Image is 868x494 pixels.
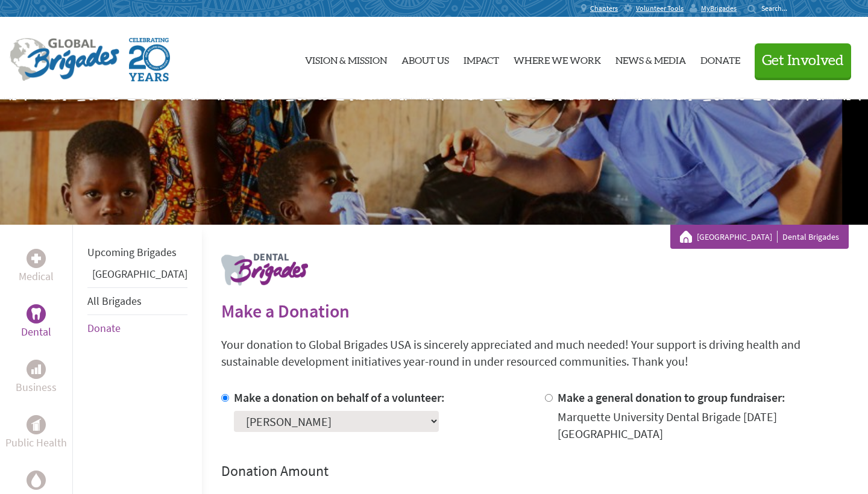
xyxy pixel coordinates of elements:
[16,360,57,396] a: BusinessBusiness
[221,336,849,370] p: Your donation to Global Brigades USA is sincerely appreciated and much needed! Your support is dr...
[234,390,445,405] label: Make a donation on behalf of a volunteer:
[558,408,849,442] div: Marquette University Dental Brigade [DATE] [GEOGRAPHIC_DATA]
[701,4,737,13] span: MyBrigades
[5,415,67,451] a: Public HealthPublic Health
[697,231,778,243] a: [GEOGRAPHIC_DATA]
[31,254,41,263] img: Medical
[87,245,177,259] a: Upcoming Brigades
[31,473,41,487] img: Water
[87,287,187,315] li: All Brigades
[27,471,46,490] div: Water
[21,324,51,340] p: Dental
[27,360,46,379] div: Business
[92,267,187,281] a: [GEOGRAPHIC_DATA]
[31,308,41,319] img: Dental
[755,43,851,78] button: Get Involved
[10,38,119,81] img: Global Brigades Logo
[680,231,839,243] div: Dental Brigades
[87,266,187,287] li: Panama
[464,27,499,90] a: Impact
[401,27,449,90] a: About Us
[87,315,187,342] li: Donate
[558,390,785,405] label: Make a general donation to group fundraiser:
[615,27,686,90] a: News & Media
[700,27,740,90] a: Donate
[761,4,796,13] input: Search...
[590,4,618,13] span: Chapters
[514,27,601,90] a: Where We Work
[19,268,54,285] p: Medical
[762,54,844,68] span: Get Involved
[19,249,54,285] a: MedicalMedical
[87,321,121,335] a: Donate
[305,27,387,90] a: Vision & Mission
[221,254,308,286] img: logo-dental.png
[31,364,41,374] img: Business
[221,461,849,481] h4: Donation Amount
[221,300,849,322] h2: Make a Donation
[27,415,46,434] div: Public Health
[5,434,67,451] p: Public Health
[16,379,57,396] p: Business
[87,294,142,308] a: All Brigades
[27,249,46,268] div: Medical
[31,419,41,431] img: Public Health
[636,4,684,13] span: Volunteer Tools
[21,304,51,340] a: DentalDental
[87,239,187,266] li: Upcoming Brigades
[27,304,46,324] div: Dental
[129,38,170,81] img: Global Brigades Celebrating 20 Years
